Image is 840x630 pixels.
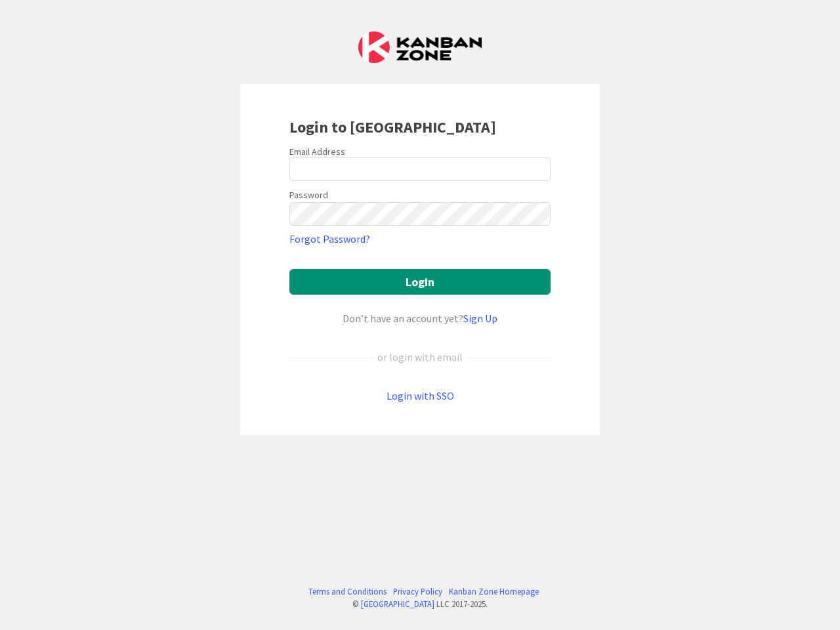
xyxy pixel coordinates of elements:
div: © LLC 2017- 2025 . [302,598,539,610]
div: or login with email [374,349,466,365]
label: Password [289,188,328,202]
img: Kanban Zone [358,31,482,63]
a: Sign Up [463,312,497,325]
a: Kanban Zone Homepage [449,585,539,598]
div: Don’t have an account yet? [289,310,551,326]
label: Email Address [289,146,345,157]
a: Privacy Policy [393,585,442,598]
a: [GEOGRAPHIC_DATA] [361,598,434,609]
a: Forgot Password? [289,231,370,247]
a: Terms and Conditions [308,585,387,598]
button: Login [289,269,551,295]
a: Login with SSO [387,389,454,402]
b: Login to [GEOGRAPHIC_DATA] [289,117,496,137]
